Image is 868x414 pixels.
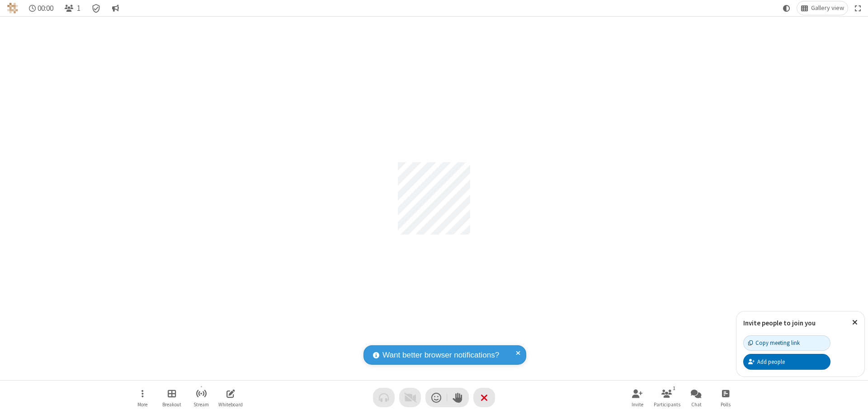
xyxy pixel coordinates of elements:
[851,1,865,15] button: Fullscreen
[743,354,830,369] button: Add people
[632,402,643,407] span: Invite
[193,402,209,407] span: Stream
[624,385,651,410] button: Invite participants (⌘+Shift+I)
[25,1,57,15] div: Timer
[691,402,702,407] span: Chat
[670,384,678,392] div: 1
[797,1,848,15] button: Change layout
[217,385,244,410] button: Open shared whiteboard
[108,1,123,15] button: Conversation
[425,388,447,407] button: Send a reaction
[743,319,816,327] label: Invite people to join you
[7,3,18,14] img: QA Selenium DO NOT DELETE OR CHANGE
[188,385,215,410] button: Start streaming
[845,311,864,334] button: Close popover
[653,385,680,410] button: Open participant list
[88,1,105,15] div: Meeting details Encryption enabled
[399,388,421,407] button: Video
[162,402,181,407] span: Breakout
[743,335,830,351] button: Copy meeting link
[129,385,156,410] button: Open menu
[373,388,395,407] button: Audio problem - check your Internet connection or call by phone
[811,5,844,12] span: Gallery view
[382,349,499,361] span: Want better browser notifications?
[447,388,469,407] button: Raise hand
[77,4,80,13] span: 1
[38,4,53,13] span: 00:00
[473,388,495,407] button: End or leave meeting
[218,402,243,407] span: Whiteboard
[654,402,680,407] span: Participants
[748,339,800,347] div: Copy meeting link
[721,402,731,407] span: Polls
[779,1,794,15] button: Using system theme
[683,385,710,410] button: Open chat
[61,1,84,15] button: Open participant list
[158,385,185,410] button: Manage Breakout Rooms
[712,385,739,410] button: Open poll
[137,402,147,407] span: More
